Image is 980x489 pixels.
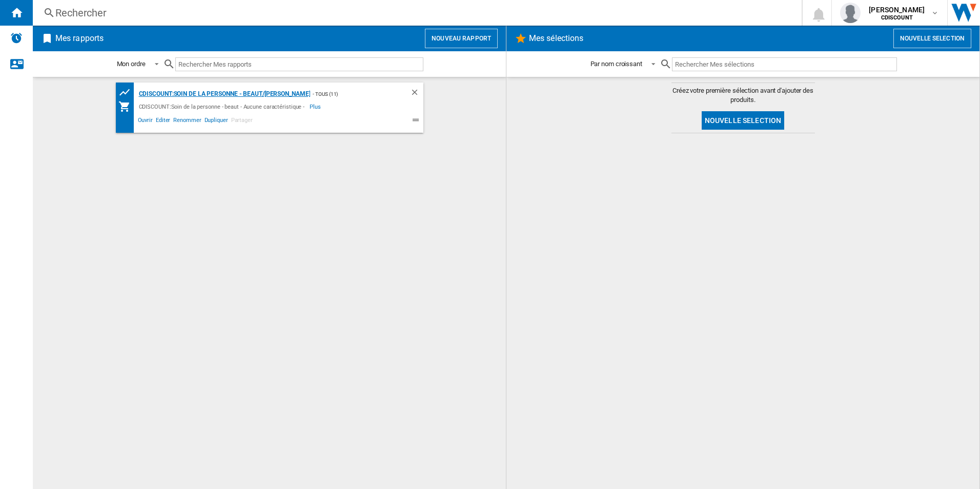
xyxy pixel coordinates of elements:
img: profile.jpg [840,3,861,23]
div: Rechercher [55,6,775,20]
div: Mon ordre [117,60,146,68]
input: Rechercher Mes rapports [175,57,423,71]
h2: Mes rapports [53,29,106,48]
span: Editer [154,115,172,128]
span: Plus [310,100,322,113]
span: [PERSON_NAME] [869,5,925,15]
span: Créez votre première sélection avant d'ajouter des produits. [671,86,815,105]
span: Ouvrir [136,115,154,128]
div: Supprimer [410,88,423,100]
div: Tableau des prix des produits [118,86,136,99]
div: Mon assortiment [118,100,136,113]
div: - TOUS (11) [310,88,389,100]
div: Par nom croissant [590,60,642,68]
div: CDISCOUNT:Soin de la personne - beaut/[PERSON_NAME] [136,88,311,100]
b: CDISCOUNT [881,14,913,21]
span: Dupliquer [203,115,230,128]
input: Rechercher Mes sélections [672,57,897,71]
button: Nouveau rapport [425,29,498,48]
div: CDISCOUNT:Soin de la personne - beaut - Aucune caractéristique - [136,100,310,113]
img: alerts-logo.svg [10,32,23,44]
button: Nouvelle selection [702,111,785,130]
span: Renommer [172,115,202,128]
h2: Mes sélections [527,29,585,48]
button: Nouvelle selection [893,29,971,48]
span: Partager [230,115,254,128]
